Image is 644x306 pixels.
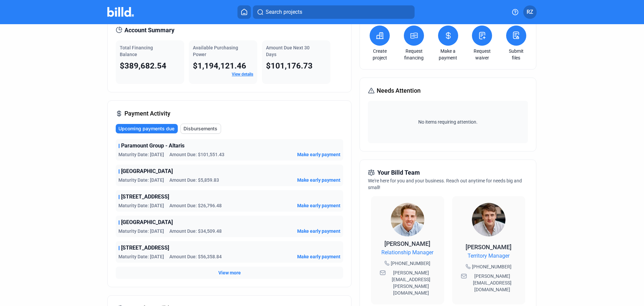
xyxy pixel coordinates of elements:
[266,61,313,71] span: $101,176.73
[193,45,238,57] span: Available Purchasing Power
[371,119,525,125] span: No items requiring attention.
[193,61,246,71] span: $1,194,121.46
[183,125,217,132] span: Disbursements
[124,109,170,118] span: Payment Activity
[218,269,241,276] button: View more
[121,218,173,226] span: [GEOGRAPHIC_DATA]
[169,228,222,234] span: Amount Due: $34,509.48
[297,202,340,209] button: Make early payment
[180,124,221,134] button: Disbursements
[472,263,512,270] span: [PHONE_NUMBER]
[391,260,430,267] span: [PHONE_NUMBER]
[118,125,174,132] span: Upcoming payments due
[523,5,537,19] button: RZ
[121,193,169,201] span: [STREET_ADDRESS]
[297,253,340,260] button: Make early payment
[468,273,517,293] span: [PERSON_NAME][EMAIL_ADDRESS][DOMAIN_NAME]
[297,151,340,158] button: Make early payment
[121,244,169,252] span: [STREET_ADDRESS]
[116,124,178,133] button: Upcoming payments due
[470,48,494,61] a: Request waiver
[436,48,460,61] a: Make a payment
[466,244,512,251] span: [PERSON_NAME]
[384,240,430,247] span: [PERSON_NAME]
[377,86,421,95] span: Needs Attention
[169,177,219,183] span: Amount Due: $5,859.83
[232,72,253,77] a: View details
[118,202,164,209] span: Maturity Date: [DATE]
[121,142,184,150] span: Paramount Group - Altaris
[169,202,222,209] span: Amount Due: $26,796.48
[297,177,340,183] button: Make early payment
[118,228,164,234] span: Maturity Date: [DATE]
[107,7,134,17] img: Billd Company Logo
[368,48,391,61] a: Create project
[527,8,533,16] span: RZ
[118,177,164,183] span: Maturity Date: [DATE]
[381,249,433,257] span: Relationship Manager
[468,252,509,260] span: Territory Manager
[368,178,522,190] span: We're here for you and your business. Reach out anytime for needs big and small!
[253,5,415,19] button: Search projects
[169,151,224,158] span: Amount Due: $101,551.43
[297,228,340,234] button: Make early payment
[118,253,164,260] span: Maturity Date: [DATE]
[391,203,424,236] img: Relationship Manager
[120,61,166,71] span: $389,682.54
[121,167,173,175] span: [GEOGRAPHIC_DATA]
[377,168,420,177] span: Your Billd Team
[266,8,302,16] span: Search projects
[120,45,153,57] span: Total Financing Balance
[118,151,164,158] span: Maturity Date: [DATE]
[402,48,426,61] a: Request financing
[472,203,505,236] img: Territory Manager
[266,45,310,57] span: Amount Due Next 30 Days
[124,26,174,35] span: Account Summary
[387,269,435,296] span: [PERSON_NAME][EMAIL_ADDRESS][PERSON_NAME][DOMAIN_NAME]
[169,253,222,260] span: Amount Due: $56,358.84
[504,48,528,61] a: Submit files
